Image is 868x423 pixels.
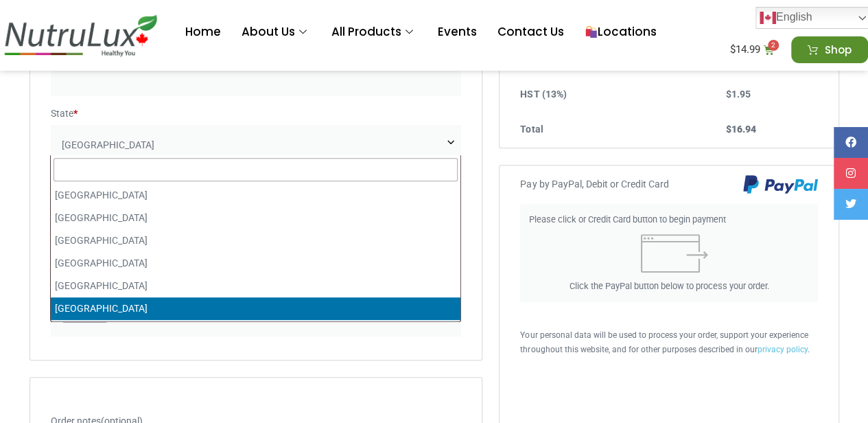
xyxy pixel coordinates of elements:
[520,112,725,137] th: Total
[730,43,760,56] bdi: 14.99
[726,89,731,100] span: $
[427,5,487,60] a: Events
[51,297,460,320] li: [GEOGRAPHIC_DATA]
[529,213,808,226] p: Please click or Credit Card button to begin payment
[51,125,462,165] span: Ontario
[714,36,790,63] a: $14.99 2
[51,125,462,156] span: State
[51,320,460,343] li: [GEOGRAPHIC_DATA]
[175,5,231,60] a: Home
[633,234,709,273] img: popup.svg
[585,26,597,38] img: 🛍️
[321,5,427,60] a: All Products
[757,345,807,354] a: privacy policy
[730,43,736,56] span: $
[520,77,725,112] th: HST (13%)
[825,45,852,55] span: Shop
[760,10,776,26] img: en
[726,89,751,100] span: 1.95
[51,229,460,252] li: [GEOGRAPHIC_DATA]
[51,184,460,207] li: [GEOGRAPHIC_DATA]
[726,124,756,135] bdi: 16.94
[487,5,574,60] a: Contact Us
[743,175,818,195] img: Pay by PayPal, Debit or Credit Card
[520,367,817,394] iframe: PayPal-paypal
[231,5,321,60] a: About Us
[51,275,460,297] li: [GEOGRAPHIC_DATA]
[51,104,462,123] label: State
[574,5,667,60] a: Locations
[520,328,817,357] p: Your personal data will be used to process your order, support your experience throughout this we...
[520,179,817,195] label: Pay by PayPal, Debit or Credit Card
[768,40,779,51] span: 2
[529,279,808,293] p: Click the PayPal button below to process your order.
[51,207,460,229] li: [GEOGRAPHIC_DATA]
[791,36,868,63] a: Shop
[726,124,731,135] span: $
[51,252,460,275] li: [GEOGRAPHIC_DATA]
